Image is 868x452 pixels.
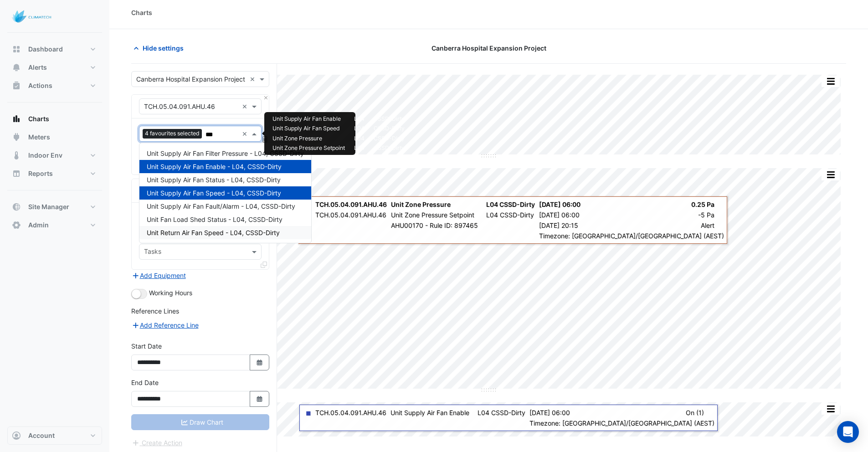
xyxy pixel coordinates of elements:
[268,124,349,134] td: Unit Supply Air Fan Speed
[12,45,21,54] app-icon: Dashboard
[147,163,282,170] span: Unit Supply Air Fan Enable - L04, CSSD-Dirty
[131,8,152,17] div: Charts
[349,114,369,124] td: L04
[349,134,369,144] td: L04
[7,146,102,164] button: Indoor Env
[12,169,21,178] app-icon: Reports
[147,216,282,223] span: Unit Fan Load Shed Status - L04, CSSD-Dirty
[12,114,21,123] app-icon: Charts
[28,63,47,72] span: Alerts
[369,134,409,144] td: CSSD-Dirty
[268,134,349,144] td: Unit Zone Pressure
[261,261,267,268] span: Clone Favourites and Tasks from this Equipment to other Equipment
[143,43,184,53] span: Hide settings
[7,77,102,95] button: Actions
[822,169,840,180] button: More Options
[250,74,257,84] span: Clear
[143,129,202,138] span: 4 favourites selected
[256,359,264,366] fa-icon: Select Date
[12,81,21,90] app-icon: Actions
[7,128,102,146] button: Meters
[822,76,840,87] button: More Options
[11,7,52,26] img: Company Logo
[131,40,190,56] button: Hide settings
[369,124,409,134] td: CSSD-Dirty
[131,378,159,387] label: End Date
[431,43,546,53] span: Canberra Hospital Expansion Project
[149,289,192,297] span: Working Hours
[7,164,102,183] button: Reports
[7,216,102,234] button: Admin
[7,40,102,58] button: Dashboard
[147,176,281,184] span: Unit Supply Air Fan Status - L04, CSSD-Dirty
[28,133,50,142] span: Meters
[28,431,55,440] span: Account
[28,169,53,178] span: Reports
[242,129,250,139] span: Clear
[147,229,280,236] span: Unit Return Air Fan Speed - L04, CSSD-Dirty
[268,144,349,154] td: Unit Zone Pressure Setpoint
[28,114,49,123] span: Charts
[12,133,21,142] app-icon: Meters
[147,202,295,210] span: Unit Supply Air Fan Fault/Alarm - L04, CSSD-Dirty
[822,403,840,415] button: More Options
[837,421,859,443] div: Open Intercom Messenger
[147,189,281,197] span: Unit Supply Air Fan Speed - L04, CSSD-Dirty
[139,143,311,243] div: Options List
[7,58,102,77] button: Alerts
[12,221,21,230] app-icon: Admin
[263,95,269,101] button: Close
[349,124,369,134] td: L04
[12,63,21,72] app-icon: Alerts
[12,202,21,211] app-icon: Site Manager
[268,114,349,124] td: Unit Supply Air Fan Enable
[28,151,62,160] span: Indoor Env
[256,395,264,403] fa-icon: Select Date
[7,426,102,445] button: Account
[7,110,102,128] button: Charts
[349,144,369,154] td: L04
[12,151,21,160] app-icon: Indoor Env
[147,149,304,157] span: Unit Supply Air Fan Filter Pressure - L04, CSSD-Dirty
[131,341,162,351] label: Start Date
[369,114,409,124] td: CSSD-Dirty
[143,247,161,258] div: Tasks
[131,438,183,446] app-escalated-ticket-create-button: Please correct errors first
[28,221,49,230] span: Admin
[131,320,199,330] button: Add Reference Line
[28,81,52,90] span: Actions
[7,198,102,216] button: Site Manager
[242,102,250,111] span: Clear
[28,45,63,54] span: Dashboard
[131,270,186,281] button: Add Equipment
[369,144,409,154] td: CSSD-Dirty
[28,202,69,211] span: Site Manager
[131,306,179,316] label: Reference Lines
